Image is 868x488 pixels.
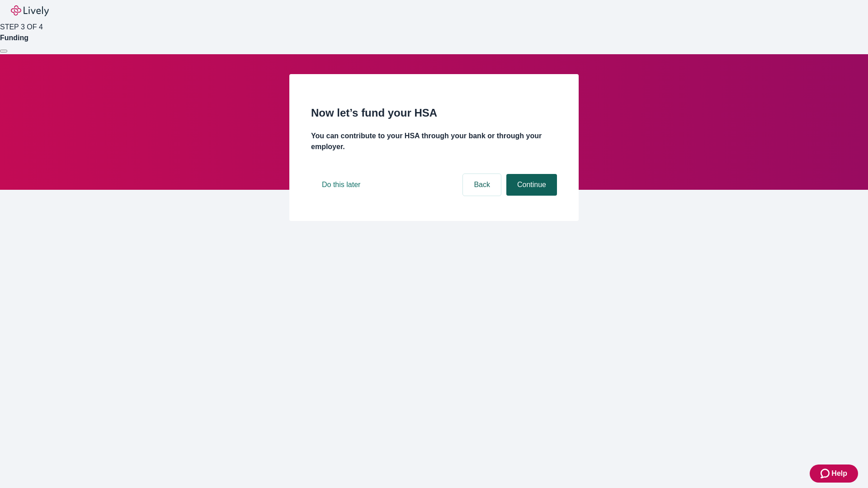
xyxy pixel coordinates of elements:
button: Continue [506,174,557,196]
svg: Zendesk support icon [821,468,831,479]
button: Back [463,174,501,196]
h4: You can contribute to your HSA through your bank or through your employer. [311,131,557,152]
span: Help [831,468,847,479]
button: Zendesk support iconHelp [810,465,858,483]
h2: Now let’s fund your HSA [311,105,557,121]
button: Do this later [311,174,371,196]
img: Lively [11,5,49,16]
